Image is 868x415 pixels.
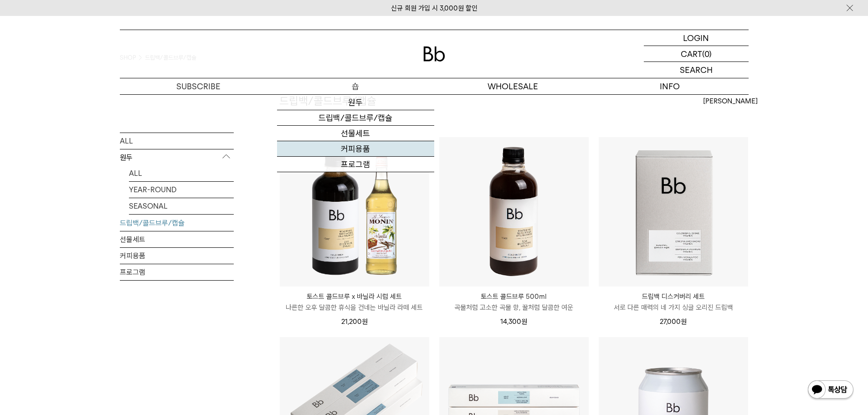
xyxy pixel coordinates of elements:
span: 27,000 [660,318,687,326]
p: 토스트 콜드브루 500ml [439,291,589,302]
p: CART [681,46,702,61]
span: 14,300 [500,318,527,326]
p: 원두 [120,149,234,165]
p: INFO [591,78,749,94]
p: LOGIN [683,30,709,46]
p: 서로 다른 매력의 네 가지 싱글 오리진 드립백 [599,302,748,313]
p: SEARCH [680,62,713,78]
a: 프로그램 [277,157,434,172]
a: 원두 [277,95,434,110]
span: 원 [681,318,687,326]
a: 커피용품 [120,247,234,263]
a: SEASONAL [129,198,234,214]
p: 토스트 콜드브루 x 바닐라 시럽 세트 [280,291,429,302]
a: SUBSCRIBE [120,78,277,94]
a: 커피용품 [277,141,434,157]
a: 토스트 콜드브루 500ml 곡물처럼 고소한 곡물 향, 꿀처럼 달콤한 여운 [439,291,589,313]
img: 드립백 디스커버리 세트 [599,137,748,287]
a: 신규 회원 가입 시 3,000원 할인 [391,4,478,12]
span: 원 [521,318,527,326]
a: 숍 [277,78,434,94]
p: 나른한 오후 달콤한 휴식을 건네는 바닐라 라떼 세트 [280,302,429,313]
a: CART (0) [644,46,749,62]
a: 선물세트 [120,231,234,247]
img: 토스트 콜드브루 500ml [439,137,589,287]
span: 원 [362,318,368,326]
span: 21,200 [341,318,368,326]
a: YEAR-ROUND [129,181,234,197]
a: 선물세트 [277,126,434,141]
a: 드립백 디스커버리 세트 서로 다른 매력의 네 가지 싱글 오리진 드립백 [599,291,748,313]
a: 드립백/콜드브루/캡슐 [277,110,434,126]
a: 프로그램 [120,264,234,280]
p: WHOLESALE [434,78,591,94]
img: 로고 [423,46,445,61]
a: 드립백/콜드브루/캡슐 [120,215,234,231]
img: 토스트 콜드브루 x 바닐라 시럽 세트 [280,137,429,287]
img: 카카오톡 채널 1:1 채팅 버튼 [807,379,854,401]
span: [PERSON_NAME] [703,96,758,107]
a: LOGIN [644,30,749,46]
p: 드립백 디스커버리 세트 [599,291,748,302]
p: (0) [702,46,712,61]
a: ALL [120,133,234,149]
p: 곡물처럼 고소한 곡물 향, 꿀처럼 달콤한 여운 [439,302,589,313]
a: ALL [129,165,234,181]
a: 토스트 콜드브루 x 바닐라 시럽 세트 나른한 오후 달콤한 휴식을 건네는 바닐라 라떼 세트 [280,291,429,313]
